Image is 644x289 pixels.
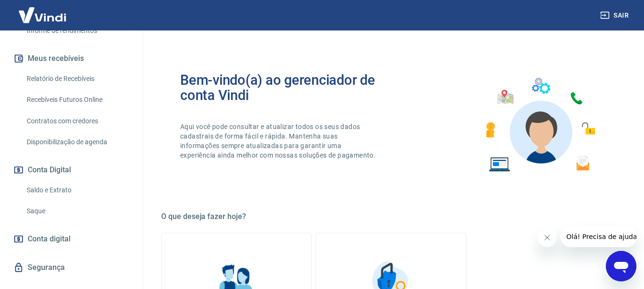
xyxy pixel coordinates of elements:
[23,201,131,221] a: Saque
[23,111,131,131] a: Contratos com credores
[23,132,131,152] a: Disponibilização de agenda
[477,72,602,178] img: Imagem de um avatar masculino com diversos icones exemplificando as funcionalidades do gerenciado...
[23,69,131,89] a: Relatório de Recebíveis
[23,90,131,110] a: Recebíveis Futuros Online
[11,48,131,69] button: Meus recebíveis
[11,257,131,278] a: Segurança
[180,122,378,160] p: Aqui você pode consultar e atualizar todos os seus dados cadastrais de forma fácil e rápida. Mant...
[561,226,636,247] iframe: Message from company
[161,212,621,221] h5: O que deseja fazer hoje?
[538,228,557,247] iframe: Close message
[606,251,636,281] iframe: Button to launch messaging window
[11,159,131,180] button: Conta Digital
[23,21,131,40] a: Informe de rendimentos
[23,180,131,200] a: Saldo e Extrato
[598,7,633,24] button: Sair
[28,232,71,246] span: Conta digital
[6,7,80,14] span: Olá! Precisa de ajuda?
[11,229,131,249] a: Conta digital
[180,72,391,103] h2: Bem-vindo(a) ao gerenciador de conta Vindi
[11,0,73,30] img: Vindi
